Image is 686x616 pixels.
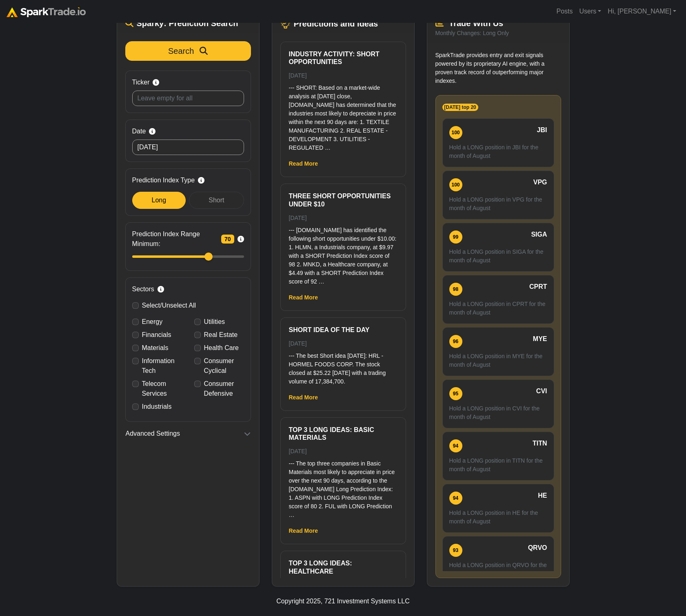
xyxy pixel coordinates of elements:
[442,432,554,481] a: 94 TITN Hold a LONG position in TITN for the month of August
[449,19,503,28] span: Trade With Us
[204,379,244,399] label: Consumer Defensive
[132,229,218,249] span: Prediction Index Range Minimum:
[221,235,234,244] span: 70
[537,125,547,135] span: JBI
[289,426,397,519] a: Top 3 Long ideas: Basic Materials [DATE] --- The top three companies in Basic Materials most like...
[435,30,509,36] small: Monthly Changes: Long Only
[449,335,462,348] div: 96
[449,126,462,139] div: 100
[289,527,318,534] a: Read More
[142,317,163,327] label: Energy
[442,171,554,219] a: 100 VPG Hold a LONG position in VPG for the month of August
[7,7,86,17] img: sparktrade.png
[531,230,547,239] span: SIGA
[533,177,547,187] span: VPG
[442,104,478,111] span: [DATE] top 20
[529,282,547,292] span: CPRT
[289,192,397,208] h6: Three Short Opportunities Under $10
[442,118,554,167] a: 100 JBI Hold a LONG position in JBI for the month of August
[125,428,251,439] button: Advanced Settings
[294,19,378,29] span: Predictions and Ideas
[132,78,150,87] span: Ticker
[553,3,576,20] a: Posts
[289,72,307,79] small: [DATE]
[126,429,180,439] span: Advanced Settings
[137,18,238,28] span: Sparky: Prediction Search
[289,294,318,301] a: Read More
[442,223,554,272] a: 99 SIGA Hold a LONG position in SIGA for the month of August
[289,192,397,286] a: Three Short Opportunities Under $10 [DATE] --- [DOMAIN_NAME] has identified the following short o...
[132,284,154,294] span: Sectors
[442,484,554,533] a: 94 HE Hold a LONG position in HE for the month of August
[449,404,547,421] p: Hold a LONG position in CVI for the month of August
[449,352,547,369] p: Hold a LONG position in MYE for the month of August
[442,379,554,428] a: 95 CVI Hold a LONG position in CVI for the month of August
[125,41,251,61] button: Search
[449,387,462,400] div: 95
[142,379,182,399] label: Telecom Services
[576,3,604,20] a: Users
[204,317,225,327] label: Utilities
[289,340,307,347] small: [DATE]
[449,561,547,578] p: Hold a LONG position in QRVO for the month of August
[142,330,171,340] label: Financials
[189,192,244,209] div: Short
[538,491,547,501] span: HE
[289,50,397,152] a: Industry Activity: Short Opportunities [DATE] --- SHORT: Based on a market-wide analysis at [DATE...
[142,356,182,376] label: Information Tech
[289,326,397,334] h6: Short Idea of the Day
[449,178,462,191] div: 100
[449,544,462,557] div: 93
[442,275,554,324] a: 98 CPRT Hold a LONG position in CPRT for the month of August
[132,91,244,106] input: Leave empty for all
[142,402,172,412] label: Industrials
[449,283,462,296] div: 98
[204,330,238,340] label: Real Estate
[289,160,318,167] a: Read More
[449,456,547,474] p: Hold a LONG position in TITN for the month of August
[289,459,397,519] p: --- The top three companies in Basic Materials most likely to appreciate in price over the next 9...
[168,47,194,55] span: Search
[289,394,318,401] a: Read More
[442,327,554,376] a: 96 MYE Hold a LONG position in MYE for the month of August
[289,326,397,386] a: Short Idea of the Day [DATE] --- The best Short idea [DATE]: HRL - HORMEL FOODS CORP. The stock c...
[449,248,547,265] p: Hold a LONG position in SIGA for the month of August
[442,536,554,585] a: 93 QRVO Hold a LONG position in QRVO for the month of August
[449,300,547,317] p: Hold a LONG position in CPRT for the month of August
[289,50,397,66] h6: Industry Activity: Short Opportunities
[204,356,244,376] label: Consumer Cyclical
[604,3,679,20] a: Hi, [PERSON_NAME]
[449,492,462,505] div: 94
[132,192,186,209] div: Long
[289,352,397,386] p: --- The best Short idea [DATE]: HRL - HORMEL FOODS CORP. The stock closed at $25.22 [DATE] with a...
[449,230,462,244] div: 99
[289,426,397,441] h6: Top 3 Long ideas: Basic Materials
[209,197,224,204] span: Short
[435,51,561,85] p: SparkTrade provides entry and exit signals powered by its proprietary AI engine, with a proven tr...
[449,439,462,452] div: 94
[449,195,547,213] p: Hold a LONG position in VPG for the month of August
[142,302,196,309] span: Select/Unselect All
[528,543,547,553] span: QRVO
[204,343,239,353] label: Health Care
[142,343,169,353] label: Materials
[289,215,307,221] small: [DATE]
[132,175,195,185] span: Prediction Index Type
[152,197,167,204] span: Long
[536,386,547,396] span: CVI
[289,448,307,454] small: [DATE]
[276,596,409,606] div: Copyright 2025, 721 Investment Systems LLC
[449,509,547,526] p: Hold a LONG position in HE for the month of August
[449,143,547,160] p: Hold a LONG position in JBI for the month of August
[289,559,397,575] h6: Top 3 Long ideas: Healthcare
[132,126,146,136] span: Date
[533,334,547,344] span: MYE
[289,226,397,286] p: --- [DOMAIN_NAME] has identified the following short opportunities under $10.00: 1. HLMN, a Indus...
[289,84,397,152] p: --- SHORT: Based on a market-wide analysis at [DATE] close, [DOMAIN_NAME] has determined that the...
[533,439,547,448] span: TITN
